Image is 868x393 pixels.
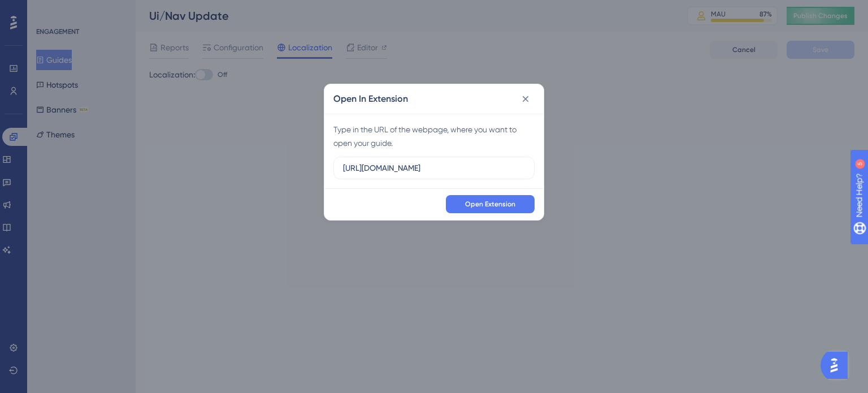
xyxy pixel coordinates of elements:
span: Need Help? [27,3,71,16]
span: Open Extension [465,200,515,209]
input: URL [343,162,525,174]
div: 5 [79,6,82,15]
div: Type in the URL of the webpage, where you want to open your guide. [333,123,535,150]
iframe: UserGuiding AI Assistant Launcher [821,348,854,382]
h2: Open In Extension [333,92,408,106]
